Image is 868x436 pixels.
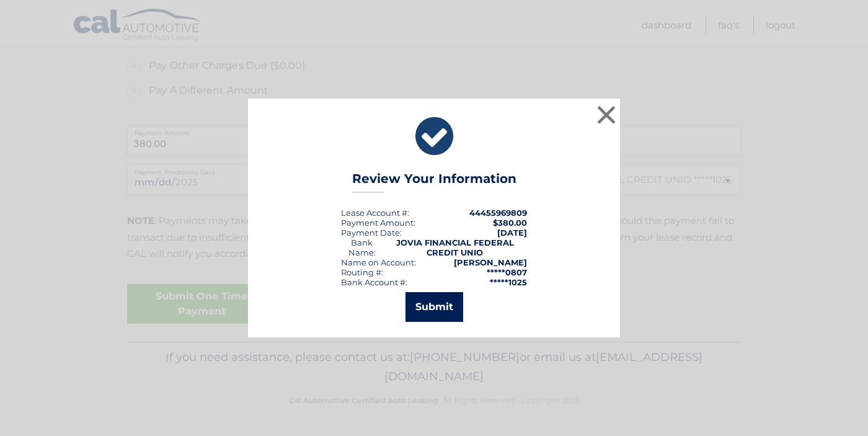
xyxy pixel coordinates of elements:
[341,267,383,277] div: Routing #:
[594,102,619,127] button: ×
[341,238,383,257] div: Bank Name:
[341,228,402,238] div: :
[469,208,527,218] strong: 44455969809
[493,218,527,228] span: $380.00
[341,257,416,267] div: Name on Account:
[341,208,409,218] div: Lease Account #:
[341,218,415,228] div: Payment Amount:
[341,277,407,287] div: Bank Account #:
[352,171,516,193] h3: Review Your Information
[396,238,514,257] strong: JOVIA FINANCIAL FEDERAL CREDIT UNIO
[341,228,400,238] span: Payment Date
[454,257,527,267] strong: [PERSON_NAME]
[405,292,463,322] button: Submit
[497,228,527,238] span: [DATE]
